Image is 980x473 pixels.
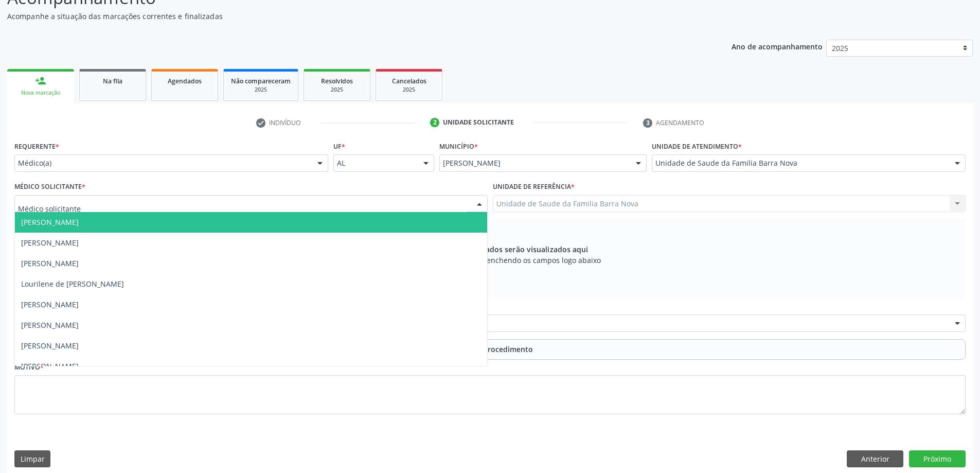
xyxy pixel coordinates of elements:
span: [PERSON_NAME] [443,158,626,168]
span: Cancelados [392,77,426,85]
span: Unidade de Saude da Familia Barra Nova [655,158,945,168]
div: 2025 [383,86,435,94]
span: [PERSON_NAME] [21,341,79,351]
div: Nova marcação [14,89,67,97]
label: Unidade de atendimento [652,138,742,154]
span: [PERSON_NAME] [21,238,79,248]
button: Adicionar Procedimento [14,339,966,360]
button: Anterior [847,450,903,468]
div: 2025 [231,86,291,94]
span: [PERSON_NAME] [21,361,79,371]
span: [PERSON_NAME] [21,320,79,330]
span: [PERSON_NAME] [21,300,79,309]
label: Motivo [14,360,44,376]
div: 2025 [311,86,363,94]
label: Município [439,138,478,154]
div: 2 [430,118,439,127]
div: person_add [35,75,46,86]
span: Não compareceram [231,77,291,85]
label: UF [333,138,345,154]
span: Adicionar Procedimento [448,344,533,355]
label: Médico Solicitante [14,179,85,195]
span: [PERSON_NAME] [21,258,79,268]
span: Médico(a) [18,158,307,168]
span: Agendados [168,77,202,85]
p: Acompanhe a situação das marcações correntes e finalizadas [7,11,683,22]
span: Os procedimentos adicionados serão visualizados aqui [391,244,588,255]
span: Lourilene de [PERSON_NAME] [21,279,124,289]
label: Requerente [14,138,59,154]
span: Adicione os procedimentos preenchendo os campos logo abaixo [379,255,601,266]
span: Resolvidos [321,77,353,85]
button: Próximo [909,450,966,468]
span: [PERSON_NAME] [21,217,79,227]
p: Ano de acompanhamento [732,40,823,52]
label: Unidade de referência [493,179,575,195]
span: AL [337,158,414,168]
input: Médico solicitante [18,199,467,219]
div: Unidade solicitante [443,118,514,127]
span: Na fila [103,77,122,85]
